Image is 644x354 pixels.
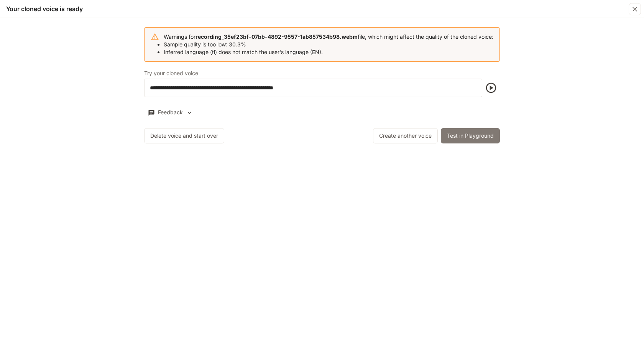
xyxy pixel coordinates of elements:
p: Try your cloned voice [144,71,198,76]
b: recording_35ef23bf-07bb-4892-9557-1ab857534b98.webm [195,33,358,40]
button: Delete voice and start over [144,128,224,143]
button: Test in Playground [441,128,500,143]
li: Inferred language (tl) does not match the user's language (EN). [164,48,493,56]
button: Create another voice [373,128,438,143]
h5: Your cloned voice is ready [6,5,83,13]
li: Sample quality is too low: 30.3% [164,41,493,48]
button: Feedback [144,106,196,119]
div: Warnings for file, which might affect the quality of the cloned voice: [164,30,493,59]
